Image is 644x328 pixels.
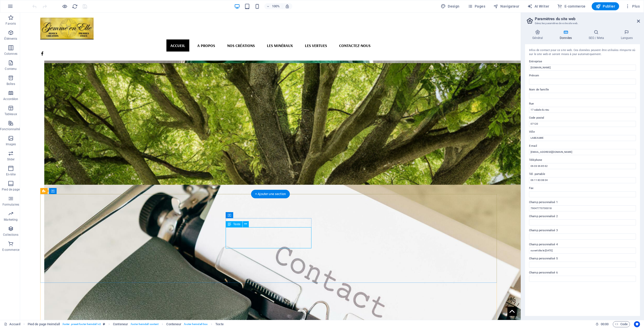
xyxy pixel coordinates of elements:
[272,3,280,9] h6: 100%
[527,4,549,9] span: AI Writer
[491,2,521,10] button: Navigateur
[4,218,18,222] p: Marketing
[3,203,19,207] p: Formulaires
[529,59,636,65] label: Entreprise
[529,87,636,93] label: Nom de famille
[6,142,16,146] p: Images
[592,2,619,10] button: Publier
[441,4,460,9] span: Design
[113,321,128,327] span: Cliquez pour sélectionner. Double-cliquez pour modifier.
[581,30,613,40] h4: SEO / Meta
[166,321,181,327] span: Cliquez pour sélectionner. Double-cliquez pour modifier.
[72,3,78,9] button: reload
[7,157,15,161] p: Slider
[7,82,15,86] p: Boîtes
[28,321,60,327] span: Cliquez pour sélectionner. Double-cliquez pour modifier.
[439,2,462,10] div: Design (Ctrl+Alt+Y)
[183,321,208,327] span: . footer-heimdall-box
[529,242,636,248] label: Champ personnalisé 4
[4,321,20,327] a: Cliquez pour annuler la sélection. Double-cliquez pour ouvrir Pages.
[215,321,223,327] span: Cliquez pour sélectionner. Double-cliquez pour modifier.
[525,30,552,40] h4: Général
[525,2,551,10] button: AI Writer
[634,321,640,327] button: Usercentrics
[3,97,18,101] p: Accordéon
[264,3,282,9] button: 100%
[439,2,462,10] button: Design
[529,157,636,163] label: Téléphone
[529,101,636,107] label: Rue
[615,321,628,327] span: Code
[466,2,487,10] button: Pages
[529,171,636,177] label: Tél. portable
[529,199,636,205] label: Champ personnalisé 1
[529,270,636,276] label: Champ personnalisé 6
[103,323,105,325] i: Cet élément est une présélection personnalisable.
[529,185,636,191] label: Fax
[601,321,609,327] span: 00 00
[625,4,640,9] span: Plus
[4,52,17,56] p: Colonnes
[62,3,68,9] button: Cliquez ici pour quitter le mode Aperçu et poursuivre l'édition.
[552,30,581,40] h4: Données
[604,322,605,326] span: :
[62,321,101,327] span: . footer .preset-footer-heimdall-v2
[493,4,519,9] span: Navigateur
[535,21,630,26] h3: Gérez les paramètres de votre site web.
[2,188,20,192] p: Pied de page
[529,115,636,121] label: Code postal
[285,4,290,9] i: Lors du redimensionnement, ajuster automatiquement le niveau de zoom en fonction de l'appareil sé...
[529,213,636,219] label: Champ personnalisé 2
[130,321,158,327] span: . footer-heimdall-content
[529,227,636,233] label: Champ personnalisé 3
[3,233,18,237] p: Collections
[595,321,609,327] h6: Durée de la session
[468,4,485,9] span: Pages
[596,4,615,9] span: Publier
[6,22,16,26] p: Favoris
[555,2,587,10] button: E-commerce
[623,2,642,10] button: Plus
[6,172,16,176] p: En-tête
[5,67,17,71] p: Contenu
[529,73,636,79] label: Prénom
[535,17,640,21] h2: Paramètres du site web
[529,48,636,57] div: Infos de contact pour ce site web. Ces données peuvent être utilisées n'importe où sur le site we...
[529,129,636,135] label: Ville
[557,4,585,9] span: E-commerce
[613,321,630,327] button: Code
[2,248,19,252] p: E-commerce
[72,4,78,9] i: Actualiser la page
[251,190,290,198] div: + Ajouter une section
[5,112,17,116] p: Tableaux
[28,321,224,327] nav: breadcrumb
[529,143,636,149] label: E-mail
[529,256,636,262] label: Champ personnalisé 5
[4,37,17,41] p: Éléments
[613,30,640,40] h4: Langues
[233,223,240,226] span: Texte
